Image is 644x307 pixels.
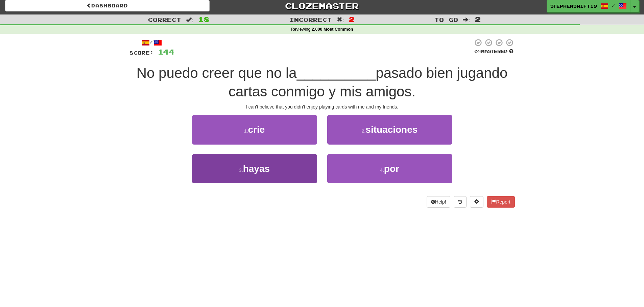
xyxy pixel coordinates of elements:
[229,65,507,99] span: pasado bien jugando cartas conmigo y mis amigos.
[474,49,481,54] span: 0 %
[327,115,452,144] button: 2.situaciones
[454,196,467,208] button: Round history (alt+y)
[129,38,174,47] div: /
[463,17,470,23] span: :
[312,27,353,32] strong: 2,000 Most Common
[327,154,452,183] button: 4.por
[384,163,399,174] span: por
[192,115,317,144] button: 1.crie
[337,17,344,23] span: :
[427,196,451,208] button: Help!
[192,154,317,183] button: 3.hayas
[158,48,174,56] span: 144
[244,128,248,134] small: 1 .
[297,65,376,81] span: __________
[148,16,181,23] span: Correct
[248,124,265,135] span: crie
[243,163,270,174] span: hayas
[434,16,458,23] span: To go
[365,124,418,135] span: situaciones
[475,15,481,23] span: 2
[198,15,210,23] span: 18
[137,65,297,81] span: No puedo creer que no la
[550,3,597,9] span: StephenSwift19
[380,167,384,173] small: 4 .
[349,15,355,23] span: 2
[129,50,154,56] span: Score:
[289,16,332,23] span: Incorrect
[362,128,366,134] small: 2 .
[129,103,515,110] div: I can't believe that you didn't enjoy playing cards with me and my friends.
[239,167,243,173] small: 3 .
[487,196,515,208] button: Report
[612,3,615,7] span: /
[473,49,515,55] div: Mastered
[186,17,193,23] span: :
